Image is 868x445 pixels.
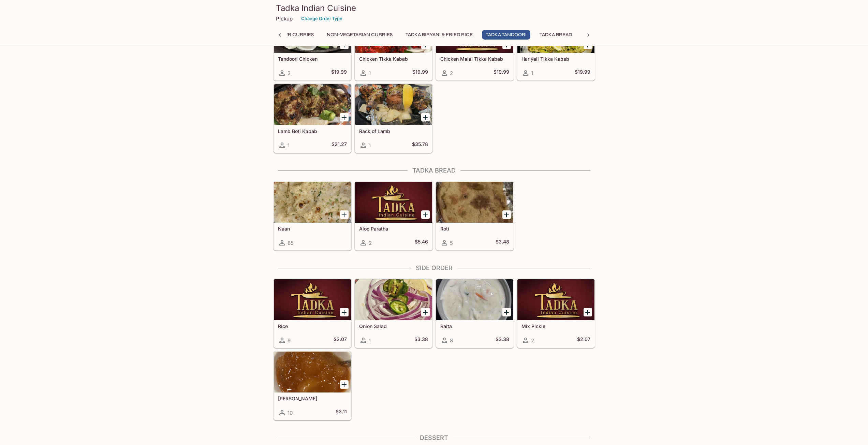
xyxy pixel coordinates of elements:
div: Onion Salad [355,279,432,320]
h5: [PERSON_NAME] [278,396,347,401]
a: [PERSON_NAME]10$3.11 [274,351,351,420]
h5: $5.46 [415,239,428,247]
div: Roti [436,182,513,223]
h5: $35.78 [412,141,428,149]
button: Add Naan [340,210,349,219]
div: Chicken Tikka Kabab [355,12,432,53]
h5: $19.99 [331,69,347,77]
span: 2 [369,240,372,246]
h5: Raita [440,323,509,329]
a: Onion Salad1$3.38 [355,279,432,348]
a: Hariyali Tikka Kabab1$19.99 [517,12,595,80]
button: Add Rack of Lamb [421,113,430,121]
span: 1 [369,142,371,149]
span: 85 [288,240,294,246]
h5: Rice [278,323,347,329]
span: 2 [288,70,291,76]
button: Add Aloo Paratha [421,210,430,219]
a: Tandoori Chicken2$19.99 [274,12,351,80]
div: Naan [274,182,351,223]
h5: Onion Salad [359,323,428,329]
h5: $3.48 [496,239,509,247]
button: Add Mix Pickle [584,308,592,316]
span: 8 [450,337,453,344]
a: Chicken Tikka Kabab1$19.99 [355,12,432,80]
h5: $3.38 [414,336,428,344]
a: Chicken Malai Tikka Kabab2$19.99 [436,12,514,80]
a: Raita8$3.38 [436,279,514,348]
h5: $21.27 [332,141,347,149]
button: Tadka Tandoori [482,30,530,40]
h5: Rack of Lamb [359,128,428,134]
button: Add Lamb Boti Kabab [340,113,349,121]
span: 1 [369,70,371,76]
h4: Tadka Bread [273,167,595,174]
h5: Aloo Paratha [359,226,428,232]
h5: $19.99 [575,69,590,77]
h5: $2.07 [334,336,347,344]
div: Raita [436,279,513,320]
span: 2 [450,70,453,76]
h5: $3.11 [336,409,347,417]
a: Rice9$2.07 [274,279,351,348]
button: Add Raita [502,308,511,316]
h5: Lamb Boti Kabab [278,128,347,134]
h4: Side Order [273,264,595,272]
span: 2 [531,337,534,344]
a: Lamb Boti Kabab1$21.27 [274,84,351,153]
button: Tadka Bread [536,30,576,40]
h3: Tadka Indian Cuisine [276,3,592,13]
div: Mango Chutney [274,352,351,392]
h5: $2.07 [577,336,590,344]
h5: Roti [440,226,509,232]
div: Mix Pickle [517,279,594,320]
span: 5 [450,240,453,246]
h5: Chicken Malai Tikka Kabab [440,56,509,62]
span: 9 [288,337,291,344]
h5: $19.99 [494,69,509,77]
button: Tadka Biryani & Fried Rice [402,30,476,40]
span: 10 [288,410,293,416]
h5: Tandoori Chicken [278,56,347,62]
a: Aloo Paratha2$5.46 [355,181,432,250]
h5: Chicken Tikka Kabab [359,56,428,62]
h5: Naan [278,226,347,232]
button: Change Order Type [298,13,345,24]
h4: Dessert [273,434,595,442]
div: Rice [274,279,351,320]
div: Hariyali Tikka Kabab [517,12,594,53]
button: Add Onion Salad [421,308,430,316]
button: Add Roti [502,210,511,219]
span: 1 [531,70,533,76]
h5: Hariyali Tikka Kabab [521,56,590,62]
h5: $3.38 [496,336,509,344]
button: Paneer Curries [268,30,318,40]
p: Pickup [276,15,293,22]
a: Rack of Lamb1$35.78 [355,84,432,153]
div: Tandoori Chicken [274,12,351,53]
a: Mix Pickle2$2.07 [517,279,595,348]
h5: Mix Pickle [521,323,590,329]
div: Chicken Malai Tikka Kabab [436,12,513,53]
div: Lamb Boti Kabab [274,84,351,125]
div: Aloo Paratha [355,182,432,223]
button: Non-Vegetarian Curries [323,30,396,40]
a: Naan85 [274,181,351,250]
button: Side Order [581,30,617,40]
h5: $19.99 [412,69,428,77]
button: Add Mango Chutney [340,380,349,389]
span: 1 [288,142,290,149]
a: Roti5$3.48 [436,181,514,250]
button: Add Rice [340,308,349,316]
div: Rack of Lamb [355,84,432,125]
span: 1 [369,337,371,344]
